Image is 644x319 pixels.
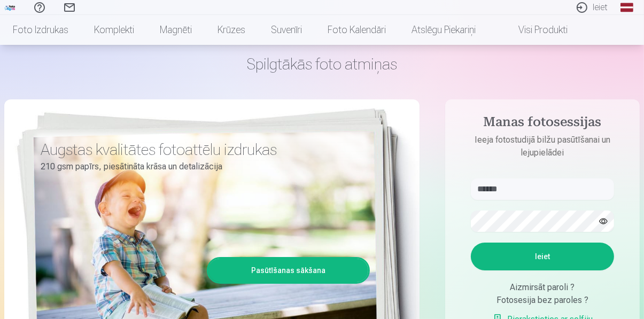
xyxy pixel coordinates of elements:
[41,140,362,159] h3: Augstas kvalitātes fotoattēlu izdrukas
[4,55,640,74] h1: Spilgtākās foto atmiņas
[315,15,399,45] a: Foto kalendāri
[205,15,258,45] a: Krūzes
[471,281,614,294] div: Aizmirsāt paroli ?
[471,243,614,270] button: Ieiet
[147,15,205,45] a: Magnēti
[4,4,16,11] img: /fa1
[460,134,625,159] p: Ieeja fotostudijā bilžu pasūtīšanai un lejupielādei
[258,15,315,45] a: Suvenīri
[399,15,488,45] a: Atslēgu piekariņi
[471,294,614,307] div: Fotosesija bez paroles ?
[208,259,368,282] a: Pasūtīšanas sākšana
[41,159,362,174] p: 210 gsm papīrs, piesātināta krāsa un detalizācija
[81,15,147,45] a: Komplekti
[488,15,580,45] a: Visi produkti
[460,114,625,134] h4: Manas fotosessijas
